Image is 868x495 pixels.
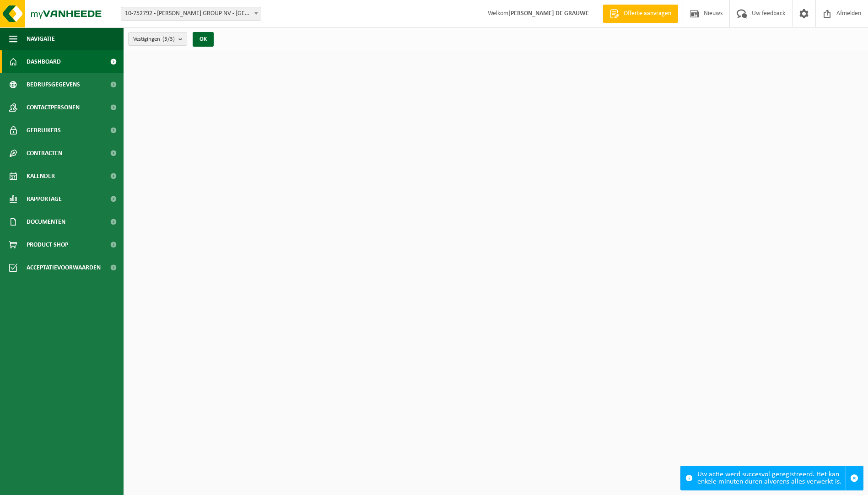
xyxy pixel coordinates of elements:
[133,32,175,46] span: Vestigingen
[121,7,261,20] span: 10-752792 - LEMAHIEU GROUP NV - GENT
[27,119,61,142] span: Gebruikers
[193,32,214,47] button: OK
[27,256,101,279] span: Acceptatievoorwaarden
[27,73,80,96] span: Bedrijfsgegevens
[621,9,674,18] span: Offerte aanvragen
[27,188,62,210] span: Rapportage
[27,96,80,119] span: Contactpersonen
[27,142,62,165] span: Contracten
[27,50,61,73] span: Dashboard
[697,466,845,490] div: Uw actie werd succesvol geregistreerd. Het kan enkele minuten duren alvorens alles verwerkt is.
[27,210,65,233] span: Documenten
[27,165,55,188] span: Kalender
[128,32,187,46] button: Vestigingen(3/3)
[27,27,55,50] span: Navigatie
[162,36,175,42] count: (3/3)
[508,10,589,17] strong: [PERSON_NAME] DE GRAUWE
[27,233,68,256] span: Product Shop
[603,5,678,23] a: Offerte aanvragen
[121,7,261,21] span: 10-752792 - LEMAHIEU GROUP NV - GENT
